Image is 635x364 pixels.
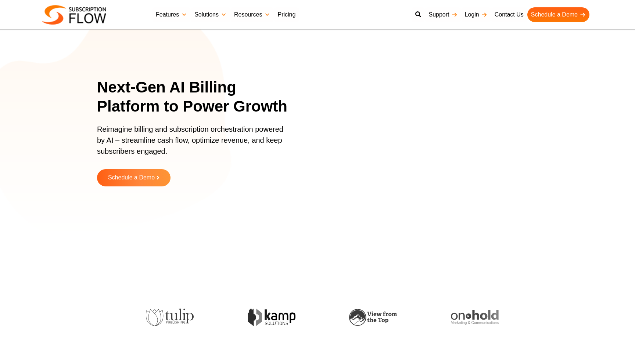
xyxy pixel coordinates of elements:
a: Resources [230,7,274,22]
img: onhold-marketing [448,310,496,325]
span: Schedule a Demo [108,175,155,181]
a: Support [425,7,461,22]
p: Reimagine billing and subscription orchestration powered by AI – streamline cash flow, optimize r... [97,124,288,164]
a: Pricing [274,7,299,22]
a: Schedule a Demo [527,7,589,22]
img: kamp-solution [245,309,293,326]
img: tulip-publishing [144,309,191,326]
a: Features [152,7,191,22]
a: Schedule a Demo [97,169,171,186]
a: Contact Us [491,7,527,22]
h1: Next-Gen AI Billing Platform to Power Growth [97,78,297,116]
a: Login [461,7,491,22]
a: Solutions [191,7,230,22]
img: view-from-the-top [347,309,395,326]
img: Subscriptionflow [42,5,106,25]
